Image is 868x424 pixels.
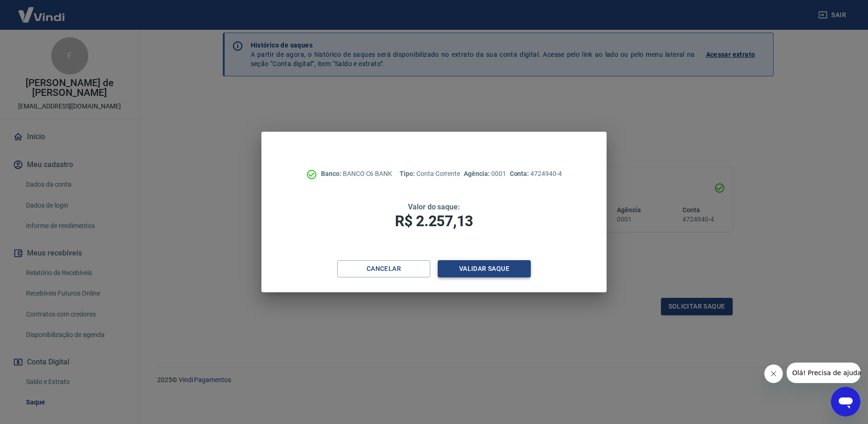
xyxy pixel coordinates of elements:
span: Tipo: [400,170,416,177]
p: Conta Corrente [400,169,460,179]
p: 0001 [464,169,506,179]
iframe: Fechar mensagem [764,364,783,383]
span: Valor do saque: [408,202,460,211]
button: Validar saque [438,260,531,277]
span: Olá! Precisa de ajuda? [6,7,78,14]
span: R$ 2.257,13 [395,212,473,230]
iframe: Mensagem da empresa [787,363,861,383]
iframe: Botão para abrir a janela de mensagens [831,387,861,417]
span: Conta: [510,170,531,177]
p: BANCO C6 BANK [321,169,392,179]
span: Banco: [321,170,343,177]
button: Cancelar [337,260,430,277]
p: 4724940-4 [510,169,562,179]
span: Agência: [464,170,491,177]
